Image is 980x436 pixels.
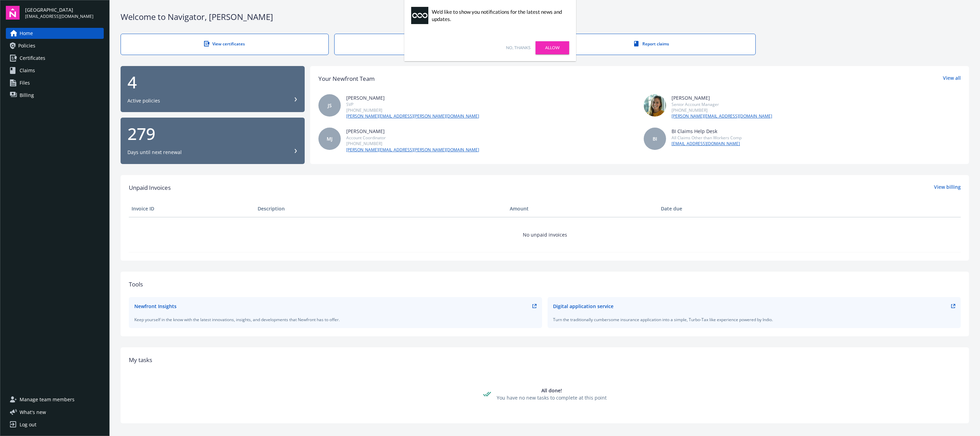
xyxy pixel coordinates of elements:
[346,141,479,146] div: [PHONE_NUMBER]
[121,66,305,112] button: 4Active policies
[20,77,30,88] span: Files
[6,6,20,20] img: navigator-logo.svg
[129,280,961,289] div: Tools
[497,387,607,394] div: All done!
[134,303,177,310] div: Newfront Insights
[6,28,104,39] a: Home
[25,6,104,20] button: [GEOGRAPHIC_DATA][EMAIL_ADDRESS][DOMAIN_NAME]
[127,149,182,156] div: Days until next renewal
[432,8,566,23] div: We'd like to show you notifications for the latest news and updates.
[18,40,35,51] span: Policies
[135,41,315,47] div: View certificates
[20,65,35,76] span: Claims
[653,135,657,142] span: BI
[127,74,298,90] div: 4
[644,94,666,117] img: photo
[127,97,160,104] div: Active policies
[562,41,742,47] div: Report claims
[6,53,104,64] a: Certificates
[20,419,36,430] div: Log out
[25,13,93,20] span: [EMAIL_ADDRESS][DOMAIN_NAME]
[127,126,298,142] div: 279
[121,118,305,164] button: 279Days until next renewal
[129,217,961,252] td: No unpaid invoices
[553,317,955,323] div: Turn the traditionally cumbersome insurance application into a simple, Turbo-Tax like experience ...
[658,200,784,217] th: Date due
[327,135,333,142] span: MJ
[134,317,537,323] div: Keep yourself in the know with the latest innovations, insights, and developments that Newfront h...
[346,128,479,135] div: [PERSON_NAME]
[346,135,479,141] div: Account Coordinator
[20,408,46,416] span: What ' s new
[507,200,658,217] th: Amount
[346,113,479,119] a: [PERSON_NAME][EMAIL_ADDRESS][PERSON_NAME][DOMAIN_NAME]
[672,141,742,147] a: [EMAIL_ADDRESS][DOMAIN_NAME]
[672,135,742,141] div: All Claims Other than Workers Comp
[536,41,569,54] a: Allow
[6,77,104,88] a: Files
[506,45,530,51] a: No, thanks
[672,128,742,135] div: BI Claims Help Desk
[943,74,961,83] a: View all
[20,394,75,405] span: Manage team members
[346,94,479,101] div: [PERSON_NAME]
[934,183,961,192] a: View billing
[20,28,33,39] span: Home
[497,394,607,401] div: You have no new tasks to complete at this point
[548,34,756,55] a: Report claims
[20,53,45,64] span: Certificates
[20,90,34,101] span: Billing
[672,113,772,119] a: [PERSON_NAME][EMAIL_ADDRESS][DOMAIN_NAME]
[672,94,772,101] div: [PERSON_NAME]
[6,65,104,76] a: Claims
[334,34,542,55] a: View auto IDs
[672,101,772,107] div: Senior Account Manager
[553,303,613,310] div: Digital application service
[346,101,479,107] div: SVP
[25,6,93,13] span: [GEOGRAPHIC_DATA]
[6,394,104,405] a: Manage team members
[6,408,57,416] button: What's new
[348,41,528,48] div: View auto IDs
[672,107,772,113] div: [PHONE_NUMBER]
[129,200,255,217] th: Invoice ID
[121,34,329,55] a: View certificates
[318,74,375,83] div: Your Newfront Team
[328,102,332,109] span: JS
[346,147,479,153] a: [PERSON_NAME][EMAIL_ADDRESS][PERSON_NAME][DOMAIN_NAME]
[129,183,171,192] span: Unpaid Invoices
[129,356,961,364] div: My tasks
[6,90,104,101] a: Billing
[255,200,507,217] th: Description
[346,107,479,113] div: [PHONE_NUMBER]
[6,40,104,51] a: Policies
[121,11,969,23] div: Welcome to Navigator , [PERSON_NAME]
